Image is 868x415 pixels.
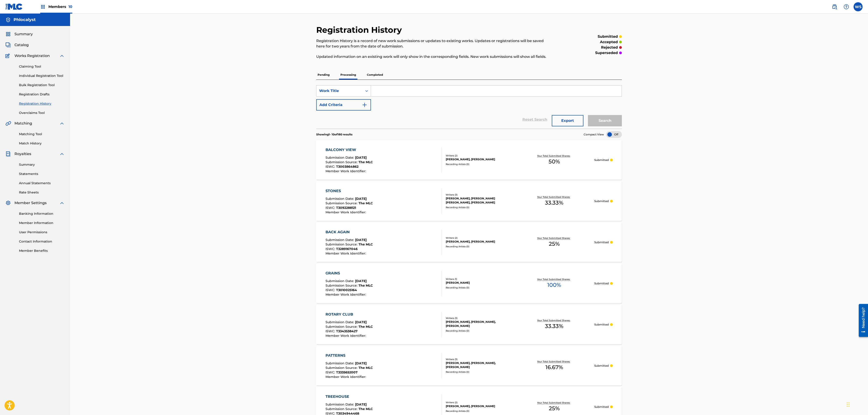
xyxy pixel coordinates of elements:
span: Royalties [14,151,31,157]
span: Submission Date : [325,402,355,406]
p: Submitted [594,364,609,368]
div: STONES [325,188,373,194]
span: 25 % [549,404,560,413]
a: Individual Registration Tool [19,73,65,78]
span: Submission Date : [325,238,355,242]
p: Submitted [594,158,609,162]
a: Contact Information [19,239,65,244]
a: Member Information [19,221,65,225]
p: Completed [366,70,384,80]
a: BALCONY VIEWSubmission Date:[DATE]Submission Source:The MLCISWC:T3003864862Member Work Identifier... [316,140,622,180]
div: Recording Artists ( 0 ) [446,409,514,413]
img: Catalog [5,42,11,48]
img: Works Registration [5,53,11,59]
span: The MLC [359,325,373,329]
div: Recording Artists ( 0 ) [446,370,514,374]
span: Member Work Identifier : [325,375,367,379]
span: ISWC : [325,370,336,374]
span: The MLC [359,283,373,288]
button: Export [552,115,583,126]
div: Writers ( 2 ) [446,401,514,404]
p: Registration History is a record of new work submissions or updates to existing works. Updates or... [316,38,552,49]
p: Updated information on an existing work will only show in the corresponding fields. New work subm... [316,54,552,59]
p: Your Total Submitted Shares: [537,236,571,240]
span: ISWC : [325,247,336,251]
span: T3010025164 [336,288,357,292]
a: Match History [19,141,65,146]
span: [DATE] [355,320,367,324]
span: 16.67 % [545,363,563,371]
a: Matching Tool [19,132,65,137]
img: expand [59,121,65,126]
span: Submission Source : [325,242,359,246]
div: [PERSON_NAME], [PERSON_NAME] [446,240,514,244]
div: BACK AGAIN [325,229,373,235]
a: Overclaims Tool [19,111,65,115]
a: GRAINSSubmission Date:[DATE]Submission Source:The MLCISWC:T3010025164Member Work Identifier:Write... [316,264,622,303]
span: 100 % [547,281,561,289]
p: Pending [316,70,331,80]
span: T3092288121 [336,206,356,210]
p: Your Total Submitted Shares: [537,401,571,404]
p: superseded [595,50,618,56]
span: Summary [14,31,33,37]
span: [DATE] [355,361,367,365]
img: Matching [5,121,11,126]
a: PATTERNSSubmission Date:[DATE]Submission Source:The MLCISWC:T3335652007Member Work Identifier:Wri... [316,346,622,385]
div: User Menu [854,2,863,11]
div: TREEHOUSE [325,394,373,399]
span: Matching [14,121,32,126]
span: Submission Source : [325,283,359,288]
a: BACK AGAINSubmission Date:[DATE]Submission Source:The MLCISWC:T3289167046Member Work Identifier:W... [316,222,622,262]
img: expand [59,200,65,206]
span: 33.33 % [545,322,563,330]
div: [PERSON_NAME], [PERSON_NAME] [446,404,514,408]
h5: Phlocalyst [14,17,36,22]
div: [PERSON_NAME], [PERSON_NAME], [PERSON_NAME] [446,320,514,328]
span: [DATE] [355,238,367,242]
div: Recording Artists ( 0 ) [446,286,514,289]
img: Top Rightsholders [40,4,46,9]
img: Member Settings [5,200,11,206]
p: submitted [598,34,618,39]
iframe: Chat Widget [845,393,868,415]
img: expand [59,151,65,157]
span: Member Work Identifier : [325,251,367,255]
span: The MLC [359,201,373,205]
a: Registration History [19,101,65,106]
span: T3335652007 [336,370,358,374]
p: Showing 1 - 10 of 180 results [316,132,352,137]
span: Works Registration [14,53,50,59]
a: Bulk Registration Tool [19,83,65,87]
span: Submission Date : [325,279,355,283]
div: GRAINS [325,271,373,276]
img: Summary [5,31,11,37]
a: Annual Statements [19,181,65,186]
a: STONESSubmission Date:[DATE]Submission Source:The MLCISWC:T3092288121Member Work Identifier:Write... [316,181,622,221]
div: Recording Artists ( 0 ) [446,329,514,332]
span: Member Work Identifier : [325,169,367,173]
a: Public Search [830,2,839,11]
span: Member Work Identifier : [325,292,367,297]
p: Your Total Submitted Shares: [537,195,571,199]
span: Submission Source : [325,366,359,370]
div: Recording Artists ( 0 ) [446,206,514,209]
a: User Permissions [19,230,65,235]
span: The MLC [359,160,373,164]
span: ISWC : [325,288,336,292]
img: 9d2ae6d4665cec9f34b9.svg [362,102,367,108]
div: Work Title [319,88,360,94]
span: Submission Date : [325,320,355,324]
span: The MLC [359,366,373,370]
span: [DATE] [355,156,367,160]
p: accepted [600,39,618,45]
span: The MLC [359,407,373,411]
iframe: Resource Center [855,302,868,340]
span: T3343538427 [336,329,358,333]
p: Your Total Submitted Shares: [537,319,571,322]
div: Writers ( 1 ) [446,277,514,281]
span: Submission Source : [325,407,359,411]
span: Submission Date : [325,156,355,160]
